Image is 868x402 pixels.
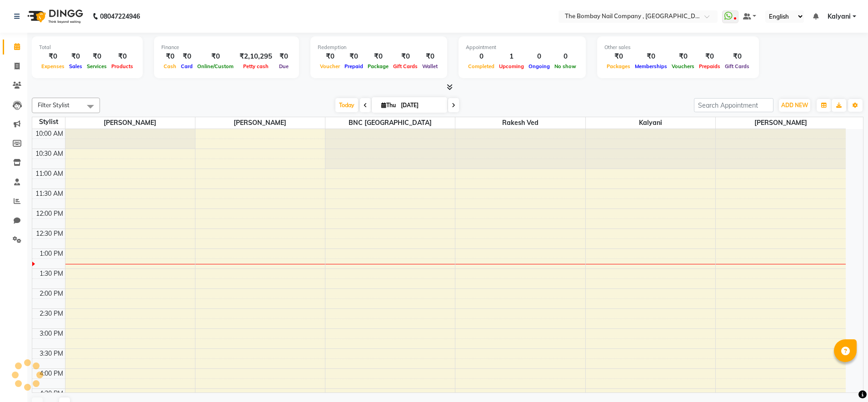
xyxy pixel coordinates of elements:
div: 4:30 PM [38,389,65,398]
div: ₹2,10,295 [236,51,276,62]
div: ₹0 [318,51,342,62]
span: Packages [604,63,633,69]
span: Filter Stylist [38,101,70,109]
div: 0 [552,51,579,62]
div: 11:30 AM [34,189,65,199]
div: Finance [161,44,292,51]
div: 1:00 PM [38,249,65,258]
span: Prepaid [342,63,365,69]
div: ₹0 [39,51,67,62]
span: Today [335,98,358,112]
span: Package [365,63,391,69]
div: Stylist [32,117,65,127]
div: ₹0 [109,51,135,62]
span: Expenses [39,63,67,69]
span: Cash [161,63,179,69]
span: Due [277,63,291,69]
div: ₹0 [391,51,420,62]
div: ₹0 [697,51,723,62]
div: ₹0 [85,51,109,62]
div: ₹0 [161,51,179,62]
div: ₹0 [195,51,236,62]
div: 1 [497,51,526,62]
span: Kalyani [586,117,715,129]
span: Online/Custom [195,63,236,69]
div: Other sales [604,44,752,51]
div: 10:00 AM [34,129,65,139]
div: ₹0 [365,51,391,62]
span: Petty cash [241,63,271,69]
div: ₹0 [342,51,365,62]
input: Search Appointment [694,98,773,112]
span: Completed [466,63,497,69]
span: Services [85,63,109,69]
button: ADD NEW [779,99,810,112]
div: ₹0 [633,51,669,62]
div: 4:00 PM [38,369,65,378]
div: 3:30 PM [38,349,65,358]
div: ₹0 [669,51,697,62]
span: Voucher [318,63,342,69]
div: 1:30 PM [38,269,65,278]
div: Appointment [466,44,579,51]
span: Card [179,63,195,69]
div: Total [39,44,135,51]
span: Prepaids [697,63,723,69]
div: ₹0 [276,51,292,62]
span: [PERSON_NAME] [716,117,846,129]
div: 12:00 PM [34,209,65,218]
span: Gift Cards [391,63,420,69]
div: 0 [466,51,497,62]
span: Sales [67,63,85,69]
div: 11:00 AM [34,169,65,179]
input: 2025-09-04 [398,99,444,112]
div: ₹0 [723,51,752,62]
img: logo [23,4,85,29]
span: [PERSON_NAME] [195,117,325,129]
div: 0 [526,51,552,62]
span: Ongoing [526,63,552,69]
span: Thu [379,102,398,109]
div: ₹0 [179,51,195,62]
div: 12:30 PM [34,229,65,238]
div: 2:30 PM [38,309,65,318]
div: 2:00 PM [38,289,65,298]
span: Kalyani [828,12,851,21]
div: ₹0 [420,51,440,62]
div: ₹0 [67,51,85,62]
b: 08047224946 [100,4,140,29]
span: Products [109,63,135,69]
span: [PERSON_NAME] [65,117,195,129]
div: 10:30 AM [34,149,65,159]
span: BNC [GEOGRAPHIC_DATA] [325,117,455,129]
span: Memberships [633,63,669,69]
div: ₹0 [604,51,633,62]
div: Redemption [318,44,440,51]
span: Gift Cards [723,63,752,69]
span: ADD NEW [781,102,808,109]
span: No show [552,63,579,69]
span: Vouchers [669,63,697,69]
span: Upcoming [497,63,526,69]
div: 3:00 PM [38,329,65,338]
span: Rakesh Ved [455,117,585,129]
span: Wallet [420,63,440,69]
